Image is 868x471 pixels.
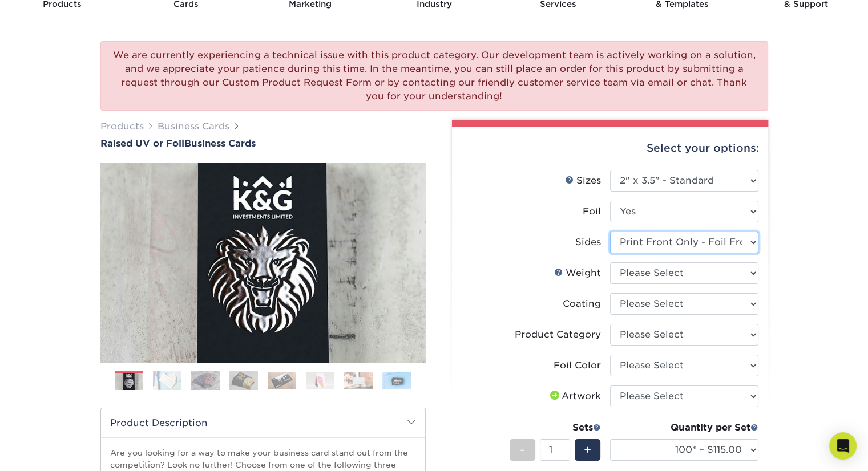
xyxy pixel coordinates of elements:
img: Raised UV or Foil 01 [100,100,426,425]
div: Foil [583,205,601,218]
img: Business Cards 06 [306,372,334,389]
a: Business Cards [158,121,229,132]
img: Business Cards 08 [382,372,411,389]
div: Product Category [515,328,601,342]
h2: Product Description [101,408,425,437]
img: Business Cards 03 [191,371,220,391]
div: Sizes [565,174,601,188]
div: Quantity per Set [610,421,758,435]
span: + [584,441,591,458]
div: Sides [575,235,601,249]
div: Sets [510,421,601,435]
div: Weight [554,266,601,280]
a: Raised UV or FoilBusiness Cards [100,138,426,149]
div: Foil Color [554,359,601,372]
h1: Business Cards [100,138,426,149]
div: Select your options: [461,127,759,170]
img: Business Cards 05 [268,372,296,389]
div: Open Intercom Messenger [829,432,857,460]
span: - [520,441,525,458]
img: Business Cards 02 [153,371,181,391]
img: Business Cards 07 [344,372,373,389]
a: Products [100,121,144,132]
div: We are currently experiencing a technical issue with this product category. Our development team ... [100,41,768,111]
img: Business Cards 01 [115,367,143,396]
div: Coating [563,297,601,311]
img: Business Cards 04 [229,371,258,391]
div: Artwork [548,389,601,403]
span: Raised UV or Foil [100,138,184,149]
